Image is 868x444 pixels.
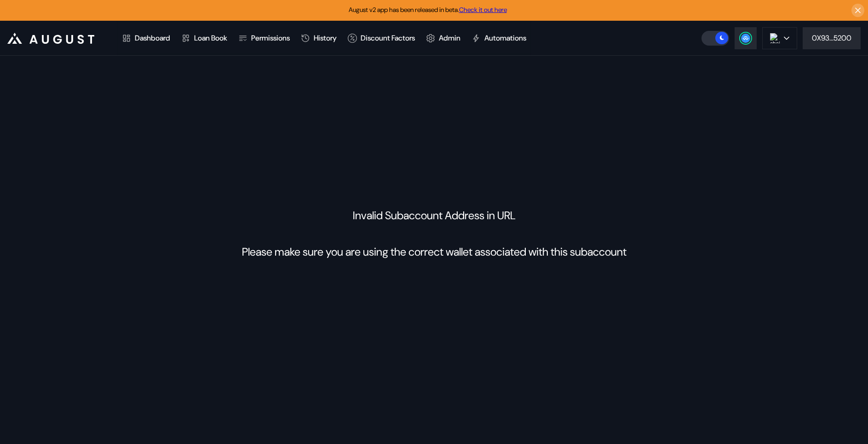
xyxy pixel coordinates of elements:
[295,21,342,55] a: History
[349,6,507,14] span: August v2 app has been released in beta.
[135,33,170,43] div: Dashboard
[353,208,516,222] p: Invalid Subaccount Address in URL
[233,21,295,55] a: Permissions
[762,27,797,49] button: chain logo
[439,33,460,43] div: Admin
[812,33,851,43] div: 0X93...5200
[420,21,466,55] a: Admin
[176,21,233,55] a: Loan Book
[242,245,627,259] p: Please make sure you are using the correct wallet associated with this subaccount
[342,21,420,55] a: Discount Factors
[251,33,290,43] div: Permissions
[361,33,415,43] div: Discount Factors
[770,33,780,43] img: chain logo
[466,21,532,55] a: Automations
[194,33,227,43] div: Loan Book
[484,33,526,43] div: Automations
[116,21,176,55] a: Dashboard
[459,6,507,14] a: Check it out here
[314,33,337,43] div: History
[803,27,861,49] button: 0X93...5200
